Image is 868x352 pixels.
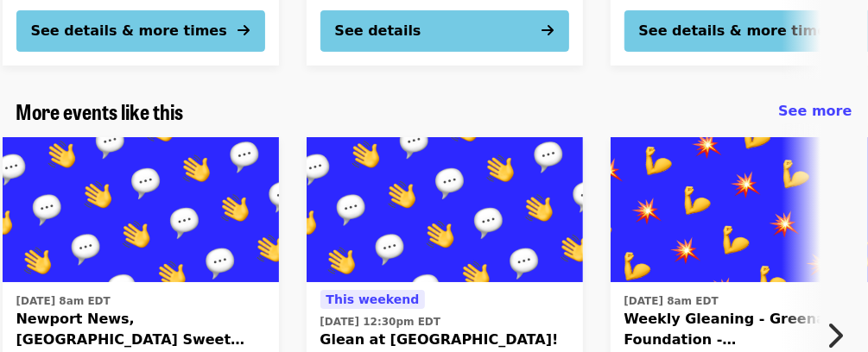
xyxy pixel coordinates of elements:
img: Newport News, VA Sweet Potato Drop! organized by Society of St. Andrew [3,137,279,282]
time: [DATE] 8am EDT [16,293,111,309]
span: More events like this [16,96,184,126]
div: See details & more times [31,20,227,41]
i: arrow-right icon [542,22,554,38]
span: See more [778,103,852,119]
img: Glean at Lynchburg Community Market! organized by Society of St. Andrew [307,137,583,282]
span: Glean at [GEOGRAPHIC_DATA]! [320,330,569,350]
div: See details & more times [639,20,835,41]
i: chevron-right icon [826,319,843,352]
a: More events like this [16,99,184,124]
span: Newport News, [GEOGRAPHIC_DATA] Sweet Potato Drop! [16,309,265,350]
div: See details [335,20,421,41]
i: arrow-right icon [238,22,250,38]
div: More events like this [3,99,866,124]
button: See details & more times [16,9,265,51]
time: [DATE] 12:30pm EDT [320,314,441,330]
a: See more [778,101,852,122]
time: [DATE] 8am EDT [624,293,719,309]
button: See details [320,9,569,51]
span: This weekend [326,292,420,306]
